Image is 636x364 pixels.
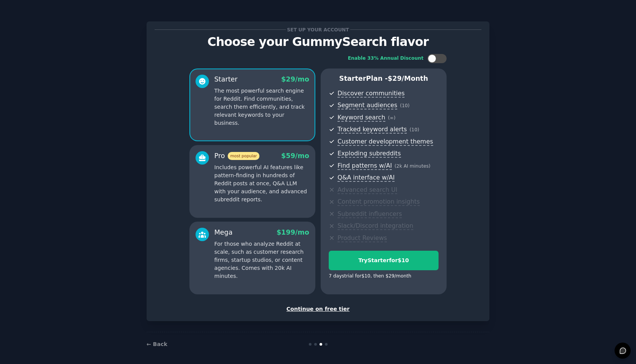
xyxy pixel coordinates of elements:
[214,151,259,161] div: Pro
[400,103,409,108] span: ( 10 )
[348,55,424,62] div: Enable 33% Annual Discount
[388,75,428,82] span: $ 29 /month
[338,90,404,98] span: Discover communities
[281,75,309,83] span: $ 29 /mo
[338,138,433,146] span: Customer development themes
[147,341,167,347] a: ← Back
[395,163,431,169] span: ( 2k AI minutes )
[214,75,238,84] div: Starter
[338,101,397,109] span: Segment audiences
[155,305,481,313] div: Continue on free tier
[338,186,397,194] span: Advanced search UI
[329,74,439,83] p: Starter Plan -
[338,234,387,242] span: Product Reviews
[214,240,309,280] p: For those who analyze Reddit at scale, such as customer research firms, startup studios, or conte...
[338,114,385,122] span: Keyword search
[281,152,309,160] span: $ 59 /mo
[214,163,309,204] p: Includes powerful AI features like pattern-finding in hundreds of Reddit posts at once, Q&A LLM w...
[329,251,439,270] button: TryStarterfor$10
[228,152,260,160] span: most popular
[338,210,402,218] span: Subreddit influencers
[155,35,481,49] p: Choose your GummySearch flavor
[338,174,395,182] span: Q&A interface w/AI
[277,229,309,236] span: $ 199 /mo
[338,126,407,134] span: Tracked keyword alerts
[214,87,309,127] p: The most powerful search engine for Reddit. Find communities, search them efficiently, and track ...
[338,222,413,230] span: Slack/Discord integration
[214,228,233,237] div: Mega
[329,273,411,280] div: 7 days trial for $10 , then $ 29 /month
[286,26,351,34] span: Set up your account
[338,162,392,170] span: Find patterns w/AI
[409,127,419,132] span: ( 10 )
[338,150,401,158] span: Exploding subreddits
[329,256,438,264] div: Try Starter for $10
[338,198,420,206] span: Content promotion insights
[388,115,396,121] span: ( ∞ )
